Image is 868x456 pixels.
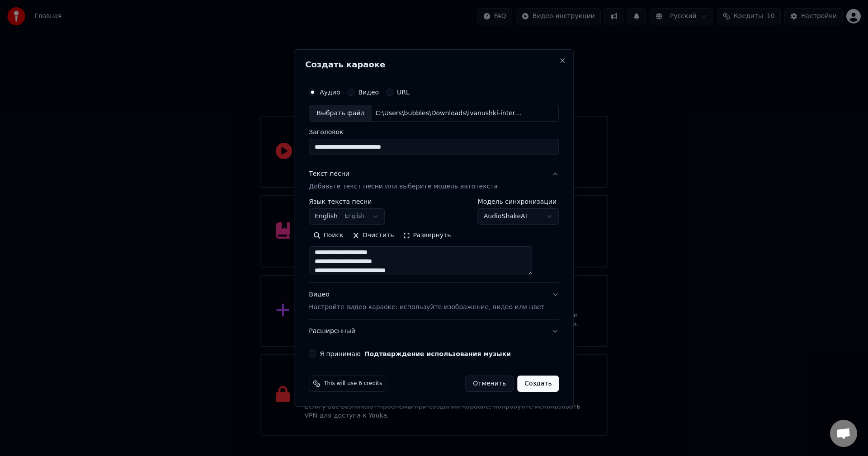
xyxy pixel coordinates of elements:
button: Расширенный [309,320,559,343]
div: Выбрать файл [309,105,372,122]
div: Видео [309,291,544,312]
button: Отменить [465,376,514,392]
button: Развернуть [398,229,455,243]
h2: Создать караоке [305,61,562,69]
p: Добавьте текст песни или выберите модель автотекста [309,183,498,192]
label: URL [397,89,410,95]
div: C:\Users\bubbles\Downloads\ivanushki-international-kukla.mp3 [372,109,525,118]
p: Настройте видео караоке: используйте изображение, видео или цвет [309,303,544,312]
label: Язык текста песни [309,199,385,205]
label: Аудио [320,89,340,95]
div: Текст песниДобавьте текст песни или выберите модель автотекста [309,199,559,283]
button: ВидеоНастройте видео караоке: используйте изображение, видео или цвет [309,283,559,320]
span: This will use 6 credits [324,380,382,387]
button: Я принимаю [364,351,511,357]
button: Текст песниДобавьте текст песни или выберите модель автотекста [309,163,559,199]
button: Очистить [348,229,399,243]
label: Видео [358,89,379,95]
label: Я принимаю [320,351,511,357]
button: Создать [517,376,559,392]
label: Заголовок [309,129,559,136]
div: Текст песни [309,170,349,179]
button: Поиск [309,229,348,243]
label: Модель синхронизации [478,199,559,205]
